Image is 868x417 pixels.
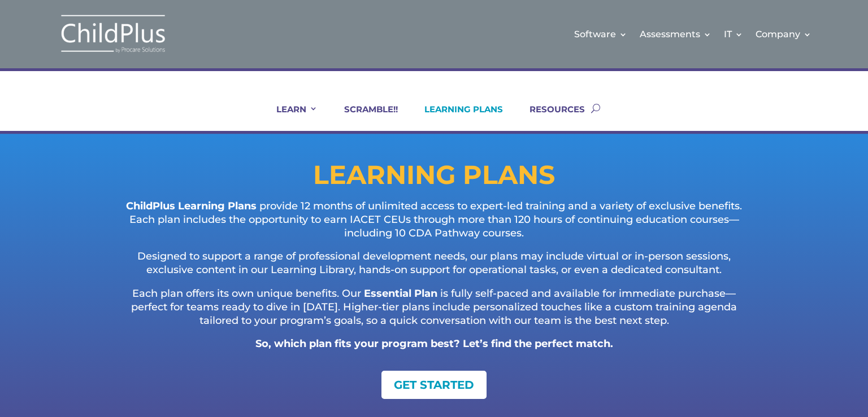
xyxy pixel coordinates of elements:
[118,287,750,337] p: Each plan offers its own unique benefits. Our is fully self-paced and available for immediate pur...
[118,250,750,287] p: Designed to support a range of professional development needs, our plans may include virtual or i...
[72,162,796,194] h1: LEARNING PLANS
[724,11,743,57] a: IT
[330,104,398,131] a: SCRAMBLE!!
[640,11,711,57] a: Assessments
[255,337,613,350] strong: So, which plan fits your program best? Let’s find the perfect match.
[574,11,627,57] a: Software
[381,371,487,399] a: GET STARTED
[118,200,750,250] p: provide 12 months of unlimited access to expert-led training and a variety of exclusive benefits....
[262,104,318,131] a: LEARN
[410,104,503,131] a: LEARNING PLANS
[756,11,811,57] a: Company
[515,104,585,131] a: RESOURCES
[126,200,257,212] strong: ChildPlus Learning Plans
[364,287,437,300] strong: Essential Plan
